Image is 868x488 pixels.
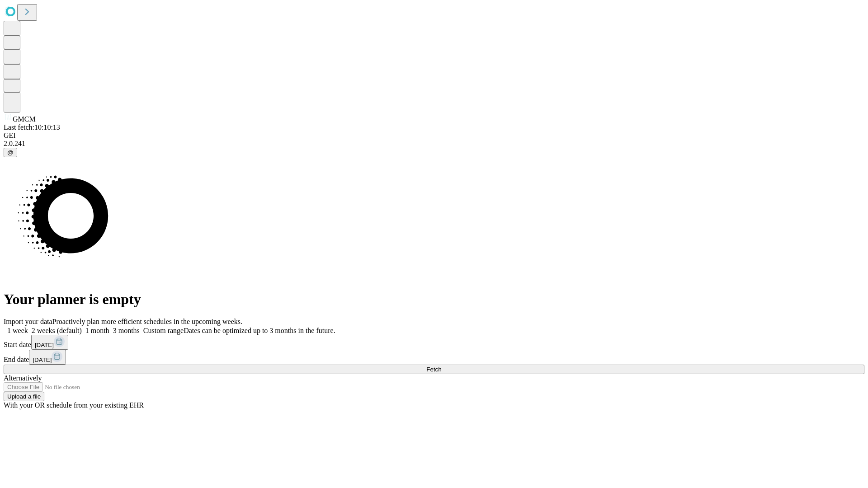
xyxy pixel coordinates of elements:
[4,365,864,374] button: Fetch
[4,350,864,365] div: End date
[4,401,144,409] span: With your OR schedule from your existing EHR
[113,327,140,334] span: 3 months
[7,327,28,334] span: 1 week
[7,149,14,156] span: @
[184,327,335,334] span: Dates can be optimized up to 3 months in the future.
[4,392,44,401] button: Upload a file
[4,335,864,350] div: Start date
[4,123,60,131] span: Last fetch: 10:10:13
[33,357,52,363] span: [DATE]
[31,335,68,350] button: [DATE]
[52,318,242,325] span: Proactively plan more efficient schedules in the upcoming weeks.
[4,148,17,157] button: @
[85,327,109,334] span: 1 month
[4,131,864,140] div: GEI
[32,327,82,334] span: 2 weeks (default)
[4,318,52,325] span: Import your data
[143,327,184,334] span: Custom range
[29,350,66,365] button: [DATE]
[426,366,441,373] span: Fetch
[4,140,864,148] div: 2.0.241
[13,115,36,123] span: GMCM
[4,291,864,308] h1: Your planner is empty
[35,342,54,348] span: [DATE]
[4,374,42,382] span: Alternatively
